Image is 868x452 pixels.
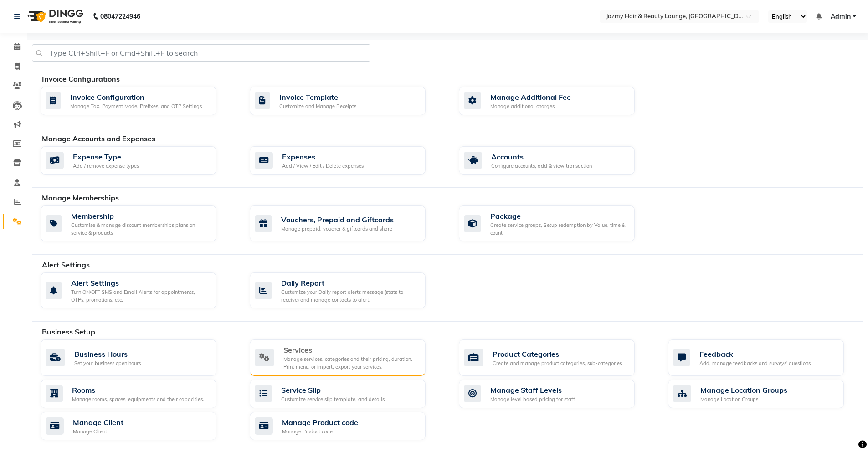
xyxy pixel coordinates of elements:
div: Manage prepaid, voucher & giftcards and share [281,225,394,233]
b: 08047224946 [100,4,140,29]
div: Customise & manage discount memberships plans on service & products [71,221,209,236]
div: Configure accounts, add & view transaction [491,162,592,170]
div: Manage Client [73,428,123,436]
div: Manage Product code [282,417,358,428]
div: Manage Staff Levels [490,385,575,395]
a: RoomsManage rooms, spaces, equipments and their capacities. [41,380,236,408]
a: Manage Location GroupsManage Location Groups [668,380,863,408]
a: Invoice TemplateCustomize and Manage Receipts [250,87,445,115]
a: Service SlipCustomize service slip template, and details. [250,380,445,408]
div: Manage Product code [282,428,358,436]
a: Manage Additional FeeManage additional charges [459,87,654,115]
a: Daily ReportCustomize your Daily report alerts message (stats to receive) and manage contacts to ... [250,272,445,308]
div: Manage additional charges [490,103,571,110]
div: Customize your Daily report alerts message (stats to receive) and manage contacts to alert. [281,288,418,303]
div: Membership [71,211,209,221]
div: Customize service slip template, and details. [281,395,386,403]
div: Business Hours [74,349,141,360]
a: Product CategoriesCreate and manage product categories, sub-categories [459,339,654,376]
a: FeedbackAdd, manage feedbacks and surveys' questions [668,339,863,376]
div: Expense Type [73,151,139,162]
div: Manage Location Groups [700,395,787,403]
div: Manage level based pricing for staff [490,395,575,403]
a: ServicesManage services, categories and their pricing, duration. Print menu, or import, export yo... [250,339,445,376]
div: Turn ON/OFF SMS and Email Alerts for appointments, OTPs, promotions, etc. [71,288,209,303]
div: Set your business open hours [74,360,141,367]
div: Add / remove expense types [73,162,139,170]
a: Manage Product codeManage Product code [250,412,445,441]
a: Manage ClientManage Client [41,412,236,441]
span: Admin [831,12,851,21]
div: Alert Settings [71,277,209,288]
a: Alert SettingsTurn ON/OFF SMS and Email Alerts for appointments, OTPs, promotions, etc. [41,272,236,308]
a: AccountsConfigure accounts, add & view transaction [459,146,654,175]
div: Create service groups, Setup redemption by Value, time & count [490,221,627,236]
div: Rooms [72,385,204,395]
div: Manage Additional Fee [490,92,571,103]
a: Vouchers, Prepaid and GiftcardsManage prepaid, voucher & giftcards and share [250,205,445,241]
div: Feedback [699,349,811,360]
div: Add / View / Edit / Delete expenses [282,162,364,170]
img: logo [23,4,86,29]
div: Manage services, categories and their pricing, duration. Print menu, or import, export your servi... [283,355,418,370]
a: Manage Staff LevelsManage level based pricing for staff [459,380,654,408]
a: ExpensesAdd / View / Edit / Delete expenses [250,146,445,175]
div: Package [490,211,627,221]
div: Manage rooms, spaces, equipments and their capacities. [72,395,204,403]
a: Invoice ConfigurationManage Tax, Payment Mode, Prefixes, and OTP Settings [41,87,236,115]
div: Expenses [282,151,364,162]
div: Manage Client [73,417,123,428]
a: MembershipCustomise & manage discount memberships plans on service & products [41,205,236,241]
a: Expense TypeAdd / remove expense types [41,146,236,175]
div: Customize and Manage Receipts [279,103,356,110]
div: Product Categories [493,349,622,360]
a: PackageCreate service groups, Setup redemption by Value, time & count [459,205,654,241]
div: Vouchers, Prepaid and Giftcards [281,214,394,225]
div: Manage Location Groups [700,385,787,395]
a: Business HoursSet your business open hours [41,339,236,376]
div: Service Slip [281,385,386,395]
div: Invoice Template [279,92,356,103]
div: Manage Tax, Payment Mode, Prefixes, and OTP Settings [70,103,202,110]
div: Invoice Configuration [70,92,202,103]
div: Services [283,344,418,355]
div: Add, manage feedbacks and surveys' questions [699,360,811,367]
div: Daily Report [281,277,418,288]
input: Type Ctrl+Shift+F or Cmd+Shift+F to search [32,44,370,62]
div: Accounts [491,151,592,162]
div: Create and manage product categories, sub-categories [493,360,622,367]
